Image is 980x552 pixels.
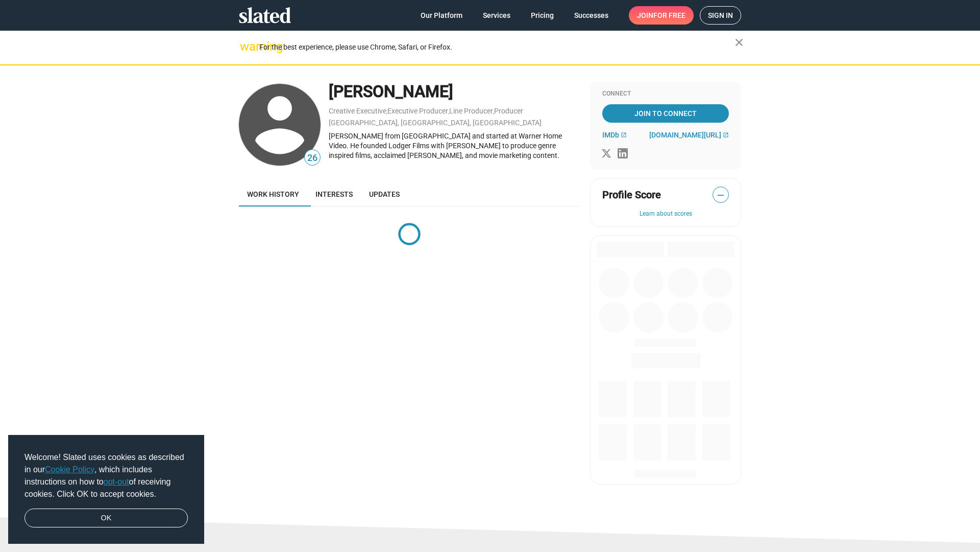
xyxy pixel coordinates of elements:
a: Creative Executive [329,107,386,115]
span: Work history [247,190,299,198]
span: , [493,109,494,114]
div: [PERSON_NAME] from [GEOGRAPHIC_DATA] and started at Warner Home Video. He founded Lodger Films wi... [329,131,580,160]
a: opt-out [104,477,129,486]
span: 26 [305,151,320,165]
a: Executive Producer [387,107,448,115]
a: Join To Connect [602,104,729,123]
a: Cookie Policy [45,465,94,474]
span: Profile Score [602,188,661,202]
a: [DOMAIN_NAME][URL] [649,131,729,139]
a: Sign in [700,6,741,25]
a: Pricing [523,6,562,25]
a: Our Platform [412,6,471,25]
mat-icon: close [733,36,745,49]
a: Interests [307,182,361,206]
span: Sign in [708,7,733,24]
span: — [713,189,728,202]
span: , [386,109,387,114]
a: dismiss cookie message [24,509,188,528]
div: cookieconsent [8,435,204,544]
button: Learn about scores [602,210,729,218]
a: Producer [494,107,523,115]
div: Connect [602,90,729,98]
a: Services [475,6,519,25]
span: for free [653,6,685,25]
a: Updates [361,182,408,206]
mat-icon: open_in_new [621,132,627,138]
mat-icon: open_in_new [723,132,729,138]
a: IMDb [602,131,627,139]
mat-icon: warning [240,40,252,53]
span: Join [637,6,685,25]
span: Successes [574,6,608,25]
span: Join To Connect [604,104,727,123]
a: Joinfor free [629,6,694,25]
div: [PERSON_NAME] [329,81,580,103]
span: Interests [315,190,353,198]
a: Line Producer [449,107,493,115]
a: Successes [566,6,617,25]
a: [GEOGRAPHIC_DATA], [GEOGRAPHIC_DATA], [GEOGRAPHIC_DATA] [329,119,542,127]
div: For the best experience, please use Chrome, Safari, or Firefox. [259,40,735,54]
span: Our Platform [421,6,462,25]
span: Pricing [531,6,554,25]
span: Welcome! Slated uses cookies as described in our , which includes instructions on how to of recei... [24,451,188,500]
span: , [448,109,449,114]
span: Services [483,6,510,25]
span: [DOMAIN_NAME][URL] [649,131,721,139]
a: Work history [239,182,307,206]
span: IMDb [602,131,619,139]
span: Updates [369,190,400,198]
